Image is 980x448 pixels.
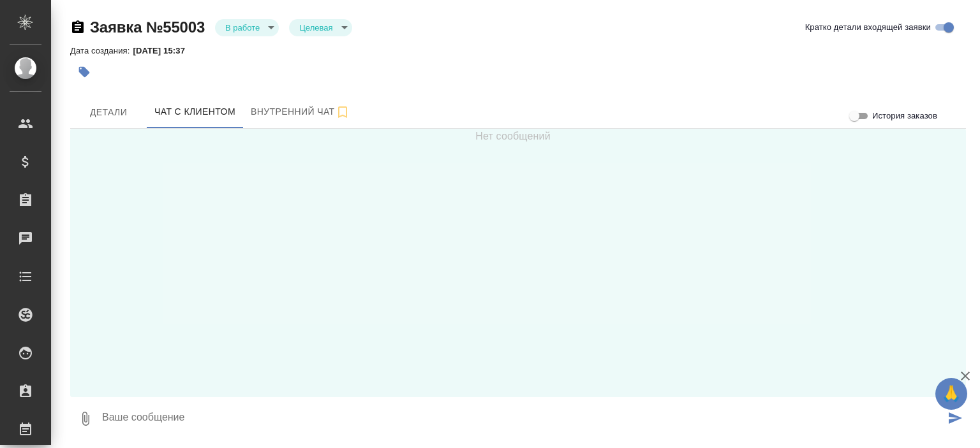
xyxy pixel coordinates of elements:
[475,129,551,144] span: Нет сообщений
[940,380,962,407] span: 🙏
[289,19,352,36] div: В работе
[70,58,98,86] button: Добавить тэг
[295,22,336,33] button: Целевая
[872,110,937,122] span: История заказов
[215,19,279,36] div: В работе
[133,46,195,55] p: [DATE] 15:37
[251,104,350,120] span: Внутренний чат
[78,105,139,120] span: Детали
[221,22,264,33] button: В работе
[70,46,133,55] p: Дата создания:
[154,104,235,120] span: Чат с клиентом
[70,20,85,35] button: Скопировать ссылку
[335,105,350,120] svg: Подписаться
[805,21,931,34] span: Кратко детали входящей заявки
[147,96,243,128] button: 77010969669 (Батырова Салтанат ) - (undefined)
[935,378,967,410] button: 🙏
[90,18,205,36] a: Заявка №55003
